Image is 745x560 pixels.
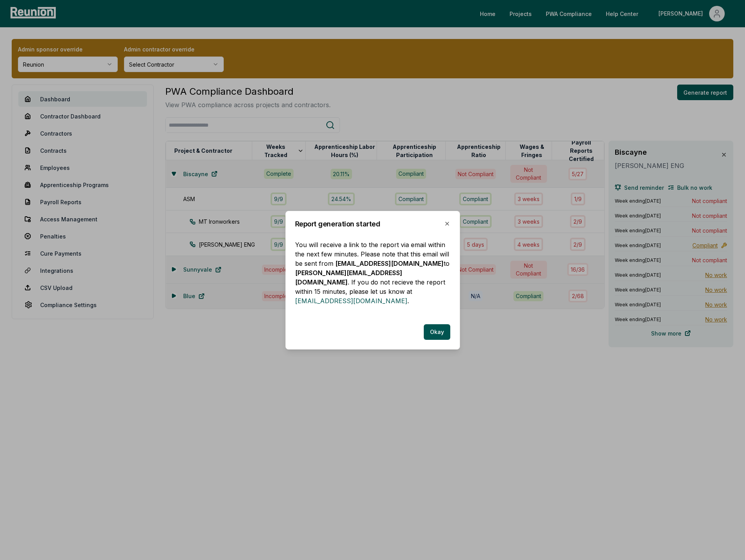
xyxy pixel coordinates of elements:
[295,240,450,306] p: You will receive a link to the report via email within the next few minutes. Please note that thi...
[295,297,407,305] a: [EMAIL_ADDRESS][DOMAIN_NAME]
[295,269,402,286] span: [PERSON_NAME][EMAIL_ADDRESS][DOMAIN_NAME]
[295,221,450,228] h2: Report generation started
[335,260,444,267] span: [EMAIL_ADDRESS][DOMAIN_NAME]
[424,324,450,340] button: Okay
